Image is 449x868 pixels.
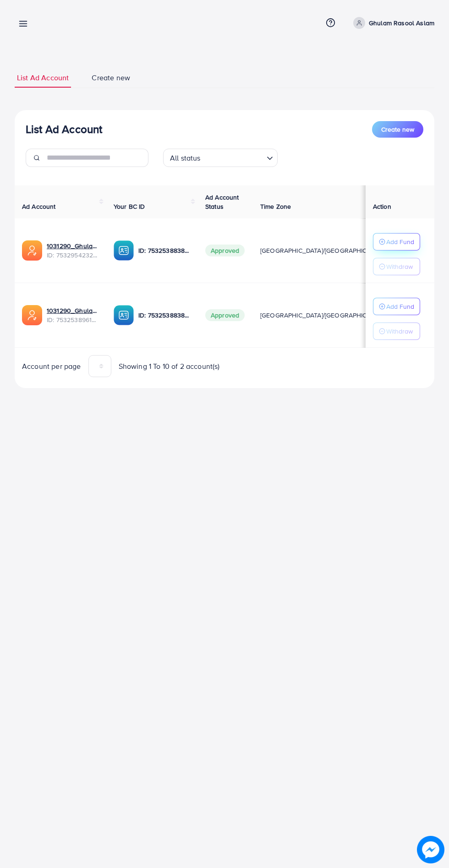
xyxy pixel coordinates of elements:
[372,121,423,138] button: Create new
[205,309,245,321] span: Approved
[22,305,42,325] img: ic-ads-acc.e4c84228.svg
[205,193,239,211] span: Ad Account Status
[22,202,56,211] span: Ad Account
[386,261,413,272] p: Withdraw
[47,306,99,315] a: 1031290_Ghulam Rasool Aslam_1753805901568
[260,202,291,211] span: Time Zone
[373,323,420,340] button: Withdraw
[417,836,444,863] img: image
[373,202,391,211] span: Action
[168,151,203,165] span: All status
[17,72,69,83] span: List Ad Account
[163,149,278,167] div: Search for option
[260,246,388,255] span: [GEOGRAPHIC_DATA]/[GEOGRAPHIC_DATA]
[114,305,134,325] img: ic-ba-acc.ded83a64.svg
[138,310,191,321] p: ID: 7532538838637019152
[114,202,145,211] span: Your BC ID
[203,150,263,165] input: Search for option
[260,311,388,320] span: [GEOGRAPHIC_DATA]/[GEOGRAPHIC_DATA]
[369,17,434,28] p: Ghulam Rasool Aslam
[205,245,245,256] span: Approved
[373,298,420,315] button: Add Fund
[47,306,99,325] div: <span class='underline'>1031290_Ghulam Rasool Aslam_1753805901568</span></br>7532538961244635153
[26,122,102,136] h3: List Ad Account
[47,241,99,260] div: <span class='underline'>1031290_Ghulam Rasool Aslam 2_1753902599199</span></br>7532954232266326017
[386,236,414,247] p: Add Fund
[350,17,434,29] a: Ghulam Rasool Aslam
[381,125,414,134] span: Create new
[47,241,99,250] a: 1031290_Ghulam Rasool Aslam 2_1753902599199
[114,240,134,261] img: ic-ba-acc.ded83a64.svg
[386,326,413,337] p: Withdraw
[47,250,99,260] span: ID: 7532954232266326017
[373,233,420,250] button: Add Fund
[386,301,414,312] p: Add Fund
[47,315,99,324] span: ID: 7532538961244635153
[373,258,420,275] button: Withdraw
[22,240,42,261] img: ic-ads-acc.e4c84228.svg
[92,72,130,83] span: Create new
[119,361,220,372] span: Showing 1 To 10 of 2 account(s)
[22,361,81,372] span: Account per page
[138,245,191,256] p: ID: 7532538838637019152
